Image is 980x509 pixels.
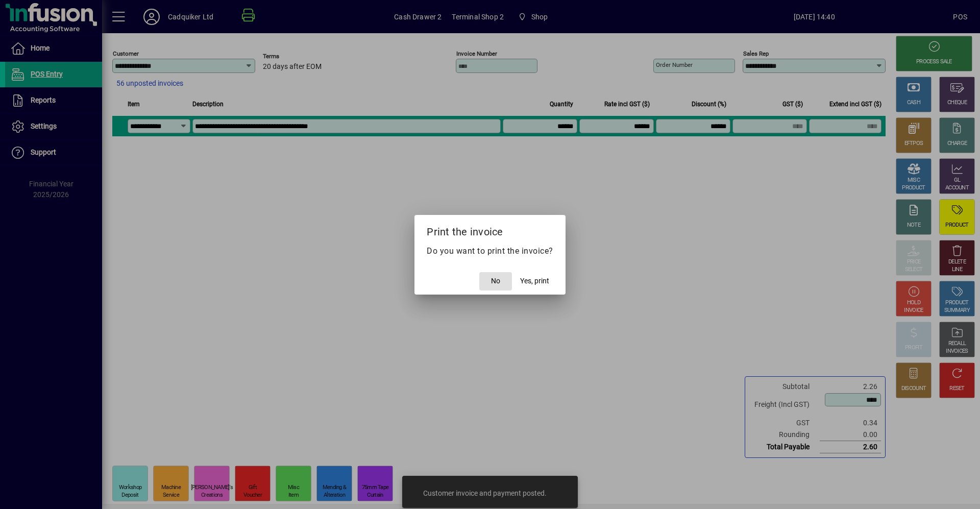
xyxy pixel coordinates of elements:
[516,272,553,290] button: Yes, print
[479,272,512,290] button: No
[520,276,549,286] span: Yes, print
[427,245,553,257] p: Do you want to print the invoice?
[414,215,566,245] h2: Print the invoice
[491,276,500,286] span: No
